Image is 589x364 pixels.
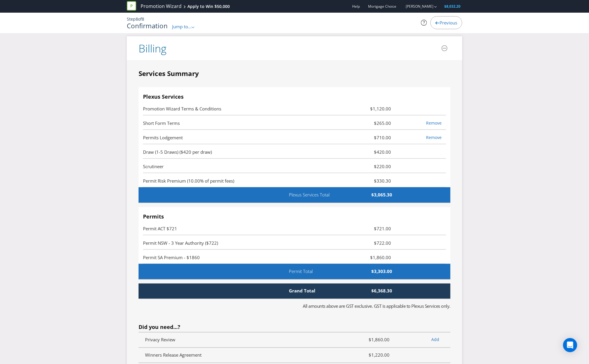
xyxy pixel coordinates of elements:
span: Promotion Wizard Terms & Conditions [143,106,221,112]
a: Promotion Wizard [141,3,182,10]
a: Remove [426,120,442,126]
h1: Confirmation [127,22,168,29]
span: $1,860.00 [344,336,394,343]
a: Remove [426,135,442,140]
div: Apply to Win $50,000 [187,4,230,9]
a: [PERSON_NAME] [400,4,433,9]
span: Previous [440,20,457,26]
span: Permit ACT $721 [143,226,177,231]
span: 8 [136,16,138,22]
span: $265.00 [345,120,396,127]
span: $420.00 [345,148,396,155]
span: $710.00 [345,134,396,141]
h3: Billing [139,43,167,54]
span: of [138,16,142,22]
span: Privacy Review [145,337,176,343]
span: $1,860.00 [345,254,396,261]
span: $6,368.30 [330,288,397,294]
span: Mortgage Choice [368,4,396,9]
span: $722.00 [345,239,396,246]
span: Permit SA Premium - $1860 [143,254,200,260]
h4: Permits [143,214,446,220]
span: Jump to... [172,24,192,29]
span: All amounts above are GST exclusive. GST is applicable to Plexus Services only. [303,303,451,309]
span: Grand Total [285,288,330,294]
span: $330.30 [345,177,396,184]
h4: Did you need...? [139,325,450,330]
span: Plexus Services Total [285,192,352,198]
span: Short Form Terms [143,120,180,126]
span: Permit Total [285,268,330,274]
div: Open Intercom Messenger [563,338,577,352]
span: $220.00 [345,163,396,170]
span: Permits Lodgement [143,135,183,140]
span: $721.00 [345,225,396,232]
span: $1,220.00 [344,352,394,359]
h4: Plexus Services [143,94,446,100]
span: Step [127,16,136,22]
span: $3,065.30 [352,192,397,198]
a: Add [431,337,439,343]
legend: Services Summary [139,69,199,78]
span: 8 [142,16,144,22]
span: Winners Release Agreement [145,352,202,358]
span: Draw (1-5 Draws) ($420 per draw) [143,149,212,155]
span: $8,032.20 [444,4,460,9]
span: Scrutineer [143,163,164,169]
span: $3,303.00 [330,268,397,274]
span: Permit Risk Premium (10.00% of permit fees) [143,178,234,184]
a: Help [352,4,360,9]
span: Permit NSW - 3 Year Authority ($722) [143,240,218,246]
span: $1,120.00 [345,105,396,112]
